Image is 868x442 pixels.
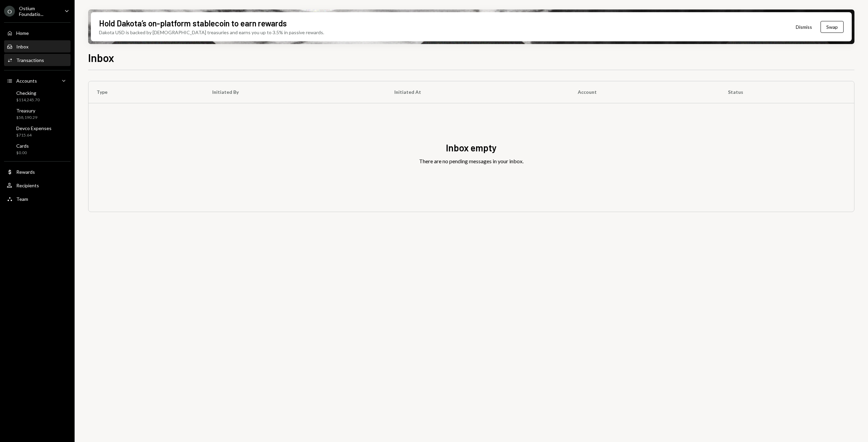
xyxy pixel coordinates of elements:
[16,196,28,202] div: Team
[720,81,854,103] th: Status
[19,5,59,17] div: Ostium Foundatio...
[88,81,204,103] th: Type
[4,88,71,104] a: Checking$114,245.70
[88,51,114,64] h1: Inbox
[16,132,52,138] div: $715.64
[4,40,71,52] a: Inbox
[16,108,37,113] div: Treasury
[16,150,29,156] div: $0.00
[4,106,71,122] a: Treasury$58,190.29
[16,57,44,63] div: Transactions
[16,44,28,49] div: Inbox
[16,30,29,36] div: Home
[386,81,570,103] th: Initiated At
[570,81,720,103] th: Account
[4,166,71,178] a: Rewards
[4,6,15,17] div: O
[821,21,844,33] button: Swap
[99,18,287,29] div: Hold Dakota’s on-platform stablecoin to earn rewards
[16,90,40,96] div: Checking
[4,54,71,66] a: Transactions
[16,183,39,188] div: Recipients
[4,123,71,140] a: Devco Expenses$715.64
[99,29,324,36] div: Dakota USD is backed by [DEMOGRAPHIC_DATA] treasuries and earns you up to 3.5% in passive rewards.
[4,27,71,39] a: Home
[4,179,71,191] a: Recipients
[16,169,35,175] div: Rewards
[787,19,821,35] button: Dismiss
[16,78,37,84] div: Accounts
[419,157,524,165] div: There are no pending messages in your inbox.
[4,141,71,157] a: Cards$0.00
[16,125,52,131] div: Devco Expenses
[16,143,29,149] div: Cards
[446,141,497,154] div: Inbox empty
[4,75,71,87] a: Accounts
[16,97,40,103] div: $114,245.70
[4,193,71,205] a: Team
[204,81,386,103] th: Initiated By
[16,115,37,121] div: $58,190.29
